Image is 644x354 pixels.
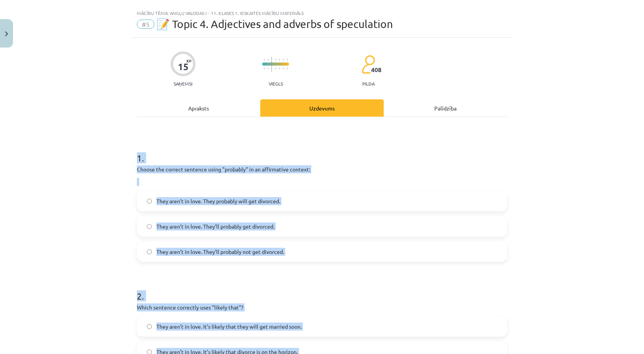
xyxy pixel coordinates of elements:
[137,139,507,163] h1: 1 .
[156,323,302,331] span: They aren’t in love. It’s likely that they will get married soon.
[137,20,154,29] span: #5
[186,59,191,63] span: XP
[171,81,195,86] p: Saņemsi
[371,66,381,73] span: 408
[178,61,189,72] div: 15
[147,249,152,254] input: They aren’t in love. They’ll probably not get divorced.
[137,10,507,16] div: Mācību tēma: Angļu valodas i - 11. klases 1. ieskaites mācību materiāls
[137,165,507,173] p: Choose the correct sentence using "probably" in an affirmative context:
[156,222,274,231] span: They aren’t in love. They’ll probably get divorced.
[137,303,507,311] p: Which sentence correctly uses "likely that"?
[147,224,152,229] input: They aren’t in love. They’ll probably get divorced.
[147,199,152,204] input: They aren’t in love. They probably will get divorced.
[362,81,375,86] p: pilda
[156,248,284,256] span: They aren’t in love. They’ll probably not get divorced.
[287,59,287,61] img: icon-short-line-57e1e144782c952c97e751825c79c345078a6d821885a25fce030b3d8c18986b.svg
[137,277,507,301] h1: 2 .
[156,18,393,30] span: 📝 Topic 4. Adjectives and adverbs of speculation
[260,99,384,117] div: Uzdevums
[264,68,264,69] img: icon-short-line-57e1e144782c952c97e751825c79c345078a6d821885a25fce030b3d8c18986b.svg
[283,59,284,61] img: icon-short-line-57e1e144782c952c97e751825c79c345078a6d821885a25fce030b3d8c18986b.svg
[268,68,268,69] img: icon-short-line-57e1e144782c952c97e751825c79c345078a6d821885a25fce030b3d8c18986b.svg
[279,59,280,61] img: icon-short-line-57e1e144782c952c97e751825c79c345078a6d821885a25fce030b3d8c18986b.svg
[5,31,8,36] img: icon-close-lesson-0947bae3869378f0d4975bcd49f059093ad1ed9edebbc8119c70593378902aed.svg
[271,57,272,72] img: icon-long-line-d9ea69661e0d244f92f715978eff75569469978d946b2353a9bb055b3ed8787d.svg
[264,59,264,61] img: icon-short-line-57e1e144782c952c97e751825c79c345078a6d821885a25fce030b3d8c18986b.svg
[275,68,276,69] img: icon-short-line-57e1e144782c952c97e751825c79c345078a6d821885a25fce030b3d8c18986b.svg
[147,324,152,329] input: They aren’t in love. It’s likely that they will get married soon.
[279,68,280,69] img: icon-short-line-57e1e144782c952c97e751825c79c345078a6d821885a25fce030b3d8c18986b.svg
[269,81,283,86] p: Viegls
[137,99,260,117] div: Apraksts
[361,55,375,74] img: students-c634bb4e5e11cddfef0936a35e636f08e4e9abd3cc4e673bd6f9a4125e45ecb1.svg
[287,68,287,69] img: icon-short-line-57e1e144782c952c97e751825c79c345078a6d821885a25fce030b3d8c18986b.svg
[275,59,276,61] img: icon-short-line-57e1e144782c952c97e751825c79c345078a6d821885a25fce030b3d8c18986b.svg
[384,99,507,117] div: Palīdzība
[283,68,284,69] img: icon-short-line-57e1e144782c952c97e751825c79c345078a6d821885a25fce030b3d8c18986b.svg
[156,197,280,205] span: They aren’t in love. They probably will get divorced.
[268,59,268,61] img: icon-short-line-57e1e144782c952c97e751825c79c345078a6d821885a25fce030b3d8c18986b.svg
